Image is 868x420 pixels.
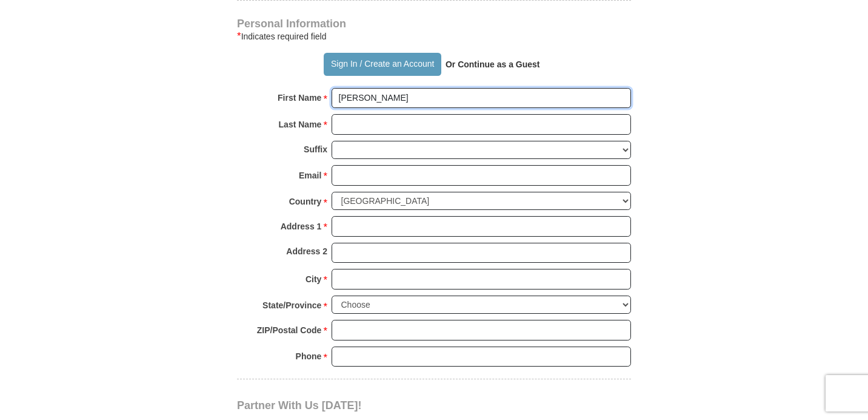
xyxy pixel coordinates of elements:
[262,297,321,314] strong: State/Province
[281,218,322,235] strong: Address 1
[296,348,322,365] strong: Phone
[289,193,322,210] strong: Country
[304,141,327,158] strong: Suffix
[305,271,321,288] strong: City
[237,399,362,412] span: Partner With Us [DATE]!
[446,59,540,69] strong: Or Continue as a Guest
[237,29,631,44] div: Indicates required field
[237,19,631,29] h4: Personal Information
[257,322,322,339] strong: ZIP/Postal Code
[286,243,327,260] strong: Address 2
[279,116,322,133] strong: Last Name
[324,53,441,76] button: Sign In / Create an Account
[299,167,321,184] strong: Email
[278,89,321,106] strong: First Name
